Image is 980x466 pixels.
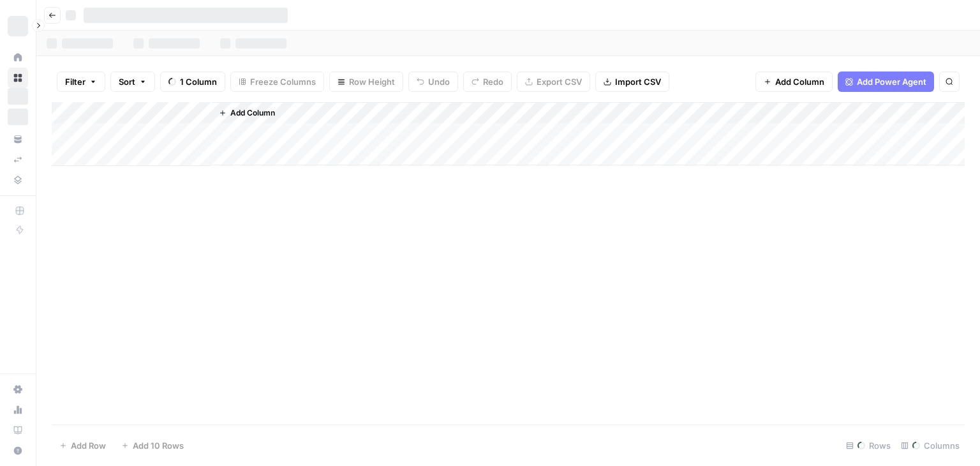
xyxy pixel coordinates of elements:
[896,435,965,456] div: Columns
[408,71,458,92] button: Undo
[110,71,155,92] button: Sort
[214,105,280,121] button: Add Column
[841,435,896,456] div: Rows
[8,420,28,440] a: Learning Hub
[537,75,582,88] span: Export CSV
[8,68,28,88] a: Browse
[133,439,184,452] span: Add 10 Rows
[857,75,926,88] span: Add Power Agent
[517,71,590,92] button: Export CSV
[8,170,28,190] a: Data Library
[230,71,324,92] button: Freeze Columns
[483,75,503,88] span: Redo
[119,75,135,88] span: Sort
[71,439,106,452] span: Add Row
[8,400,28,420] a: Usage
[57,71,105,92] button: Filter
[160,71,225,92] button: 1 Column
[8,129,28,149] a: Your Data
[8,47,28,68] a: Home
[250,75,316,88] span: Freeze Columns
[349,75,395,88] span: Row Height
[65,75,85,88] span: Filter
[838,71,934,92] button: Add Power Agent
[180,75,217,88] span: 1 Column
[8,440,28,461] button: Help + Support
[775,75,824,88] span: Add Column
[8,379,28,400] a: Settings
[8,149,28,170] a: Syncs
[463,71,512,92] button: Redo
[428,75,450,88] span: Undo
[329,71,403,92] button: Row Height
[755,71,833,92] button: Add Column
[615,75,661,88] span: Import CSV
[52,435,114,456] button: Add Row
[595,71,669,92] button: Import CSV
[114,435,191,456] button: Add 10 Rows
[230,107,275,119] span: Add Column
